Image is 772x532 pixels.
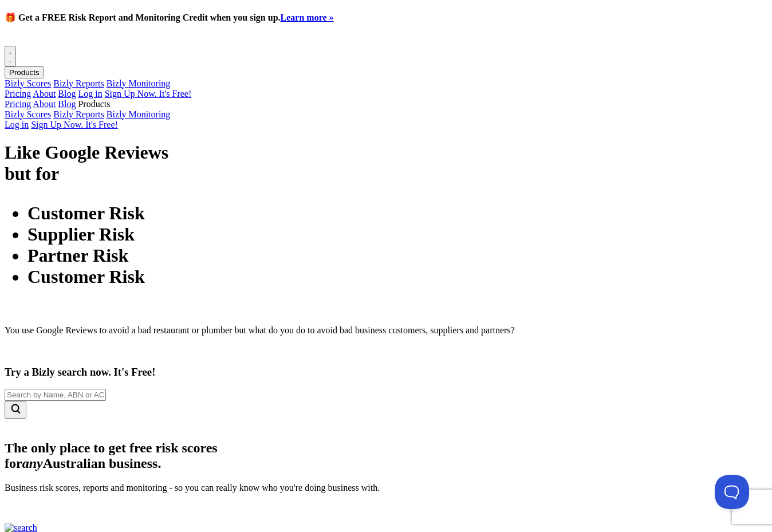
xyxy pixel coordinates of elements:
p: Business risk scores, reports and monitoring - so you can really know who you're doing business w... [5,483,767,493]
h4: 🎁 Get a FREE Risk Report and Monitoring Credit when you sign up. [5,12,767,23]
a: Bizly Monitoring [107,109,171,119]
a: Bizly Reports [53,109,104,119]
a: Bizly Scores [5,109,51,119]
a: Blog [58,99,76,109]
a: Blog [58,89,76,98]
iframe: Toggle Customer Support [715,475,749,509]
input: Search by Name, ABN or ACN [5,389,106,401]
a: Bizly Reports [53,78,104,88]
a: Pricing [5,99,31,109]
p: You use Google Reviews to avoid a bad restaurant or plumber but what do you do to avoid bad busin... [5,325,767,336]
a: Products [78,99,110,109]
li: Customer Risk [27,203,767,224]
h3: Try a Bizly search now. It's Free! [5,366,767,379]
a: Sign Up Now. It's Free! [31,120,118,129]
a: About [33,89,56,98]
li: Customer Risk [27,266,767,287]
button: Products [5,66,44,78]
a: Log in [78,89,102,98]
h1: Like Google Reviews but for [5,142,767,287]
a: Learn more » [281,13,334,22]
a: Log in [5,120,29,129]
a: Pricing [5,89,31,98]
h2: The only place to get free risk scores for Australian business. [5,440,767,471]
a: Bizly Monitoring [107,78,171,88]
a: Bizly Scores [5,78,51,88]
a: Sign Up Now. It's Free! [105,89,192,98]
li: Partner Risk [27,245,767,266]
li: Supplier Risk [27,224,767,245]
a: About [33,99,56,109]
b: any [22,456,43,471]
